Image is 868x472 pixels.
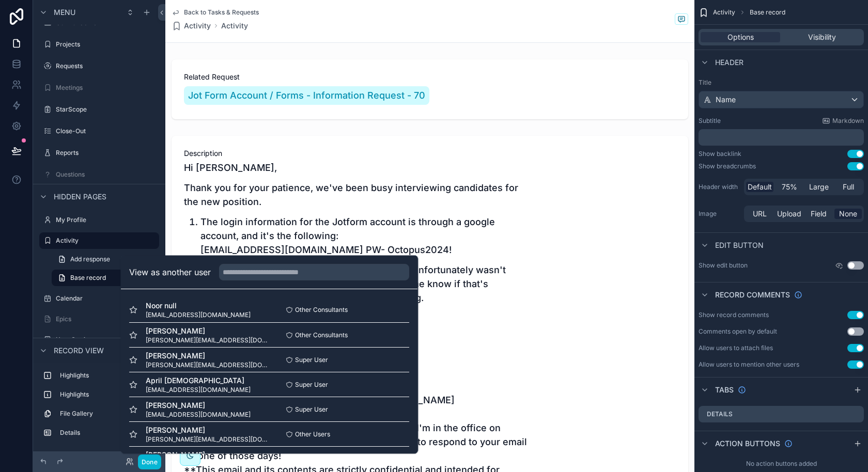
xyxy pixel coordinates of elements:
[39,80,159,96] a: Meetings
[221,21,248,31] a: Activity
[707,410,733,418] label: Details
[70,274,106,282] span: Base record
[295,405,328,414] span: Super User
[699,78,864,87] label: Title
[699,210,740,218] label: Image
[54,345,104,356] span: Record view
[832,117,864,125] span: Markdown
[39,311,159,327] a: Epics
[39,145,159,161] a: Reports
[39,332,159,348] a: User Stories
[33,363,165,451] div: scrollable content
[715,438,780,449] span: Action buttons
[146,326,269,336] span: [PERSON_NAME]
[56,216,157,224] label: My Profile
[699,91,864,108] button: Name
[699,129,864,146] div: scrollable content
[56,336,157,344] label: User Stories
[811,209,827,219] span: Field
[56,294,157,303] label: Calendar
[146,425,269,435] span: [PERSON_NAME]
[39,166,159,183] a: Questions
[146,400,251,411] span: [PERSON_NAME]
[782,182,797,192] span: 75%
[716,95,736,105] span: Name
[715,57,743,68] span: Header
[52,270,159,286] a: Base record
[39,232,159,249] a: Activity
[777,209,801,219] span: Upload
[39,290,159,307] a: Calendar
[295,381,328,389] span: Super User
[146,311,251,319] span: [EMAIL_ADDRESS][DOMAIN_NAME]
[172,8,259,17] a: Back to Tasks & Requests
[56,149,157,157] label: Reports
[56,237,153,245] label: Activity
[56,62,157,70] label: Requests
[146,361,269,369] span: [PERSON_NAME][EMAIL_ADDRESS][DOMAIN_NAME]
[39,101,159,118] a: StarScope
[699,183,740,191] label: Header width
[39,36,159,53] a: Projects
[146,450,269,460] span: [PERSON_NAME]
[129,266,211,278] h2: View as another user
[809,182,829,192] span: Large
[715,290,790,300] span: Record comments
[146,435,269,444] span: [PERSON_NAME][EMAIL_ADDRESS][DOMAIN_NAME]
[184,8,259,17] span: Back to Tasks & Requests
[70,255,110,263] span: Add response
[146,411,251,419] span: [EMAIL_ADDRESS][DOMAIN_NAME]
[52,251,159,268] a: Add response
[699,311,769,319] div: Show record comments
[60,371,155,380] label: Highlights
[753,209,767,219] span: URL
[699,327,777,336] div: Comments open by default
[808,32,836,42] span: Visibility
[39,123,159,139] a: Close-Out
[56,40,157,49] label: Projects
[56,315,157,323] label: Epics
[146,336,269,344] span: [PERSON_NAME][EMAIL_ADDRESS][DOMAIN_NAME]
[295,356,328,364] span: Super User
[295,331,348,339] span: Other Consultants
[295,430,330,438] span: Other Users
[699,360,799,369] div: Allow users to mention other users
[146,375,251,386] span: April [DEMOGRAPHIC_DATA]
[56,105,157,114] label: StarScope
[60,390,155,399] label: Highlights
[146,301,251,311] span: Noor null
[699,261,748,270] label: Show edit button
[715,240,764,250] span: Edit button
[748,182,772,192] span: Default
[54,7,75,18] span: Menu
[295,306,348,314] span: Other Consultants
[822,117,864,125] a: Markdown
[138,454,161,469] button: Done
[56,170,157,179] label: Questions
[172,21,211,31] a: Activity
[39,58,159,74] a: Requests
[715,385,734,395] span: Tabs
[750,8,785,17] span: Base record
[56,84,157,92] label: Meetings
[699,150,741,158] div: Show backlink
[699,162,756,170] div: Show breadcrumbs
[60,429,155,437] label: Details
[60,410,155,418] label: File Gallery
[699,344,773,352] div: Allow users to attach files
[699,117,721,125] label: Subtitle
[839,209,857,219] span: None
[727,32,754,42] span: Options
[146,386,251,394] span: [EMAIL_ADDRESS][DOMAIN_NAME]
[39,212,159,228] a: My Profile
[713,8,735,17] span: Activity
[184,21,211,31] span: Activity
[146,351,269,361] span: [PERSON_NAME]
[54,192,106,202] span: Hidden pages
[56,127,157,135] label: Close-Out
[843,182,854,192] span: Full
